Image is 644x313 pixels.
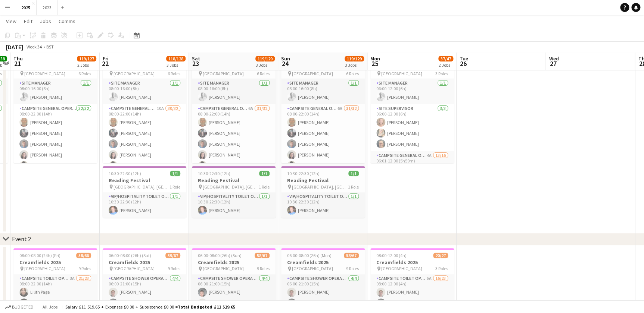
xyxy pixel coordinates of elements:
span: 119/129 [345,56,364,61]
span: Comms [59,18,75,25]
span: 9 Roles [168,266,180,271]
span: 06:00-08:00 (26h) (Mon) [287,253,332,258]
span: 6 Roles [257,71,270,76]
span: 06:00-08:00 (26h) (Sat) [109,253,151,258]
span: [GEOGRAPHIC_DATA], [GEOGRAPHIC_DATA] [113,184,169,190]
span: 10:30-22:30 (12h) [287,171,320,176]
span: 25 [369,59,380,68]
span: 118/128 [166,56,186,61]
div: 3 Jobs [345,62,364,68]
app-job-card: 10:30-22:30 (12h)1/1Reading Festival [GEOGRAPHIC_DATA], [GEOGRAPHIC_DATA]1 RoleVIP/Hospitality To... [281,166,365,218]
span: 08:00-08:00 (24h) (Fri) [19,253,60,258]
span: Thu [13,55,23,62]
app-job-card: 08:00-08:00 (24h) (Sat)58/60Reading Festival 2025 [GEOGRAPHIC_DATA]6 RolesSite Manager1/108:00-16... [103,53,186,163]
app-card-role: VIP/Hospitality Toilet Operative1/110:30-22:30 (12h)[PERSON_NAME] [281,192,365,218]
span: 58/67 [255,253,270,258]
span: [GEOGRAPHIC_DATA] [292,266,333,271]
span: Jobs [40,18,51,25]
h3: Reading Festival [281,177,365,184]
span: [GEOGRAPHIC_DATA] [203,71,244,76]
span: 21 [12,59,23,68]
span: 58/66 [76,253,91,258]
span: 1/1 [170,171,180,176]
span: Mon [370,55,380,62]
span: Tue [460,55,468,62]
app-card-role: Site Manager1/108:00-16:00 (8h)[PERSON_NAME] [103,79,186,104]
button: 2023 [37,0,58,15]
a: View [3,16,19,26]
span: [GEOGRAPHIC_DATA] [381,71,422,76]
span: 08:00-12:00 (4h) [376,253,407,258]
app-card-role: VIP/Hospitality Toilet Operative1/110:30-22:30 (12h)[PERSON_NAME] [103,192,186,218]
span: 119/129 [255,56,275,61]
app-card-role: VIP/Hospitality Toilet Operative1/110:30-22:30 (12h)[PERSON_NAME] [192,192,276,218]
span: 6 Roles [168,71,180,76]
span: Sat [192,55,200,62]
h3: Creamfields 2025 [281,259,365,266]
span: View [6,18,16,25]
app-job-card: 10:30-22:30 (12h)1/1Reading Festival [GEOGRAPHIC_DATA], [GEOGRAPHIC_DATA]1 RoleVIP/Hospitality To... [103,166,186,218]
span: 9 Roles [78,266,91,271]
span: 6 Roles [78,71,91,76]
div: 2 Jobs [439,62,453,68]
button: 2025 [15,0,37,15]
a: Jobs [37,16,54,26]
span: [GEOGRAPHIC_DATA] [24,71,65,76]
span: [GEOGRAPHIC_DATA] [292,71,333,76]
span: 27 [548,59,559,68]
span: Budgeted [12,304,34,310]
span: [GEOGRAPHIC_DATA] [203,266,244,271]
h3: Reading Festival [192,177,276,184]
div: [DATE] [6,43,23,51]
button: Budgeted [4,303,35,311]
span: 59/67 [165,253,180,258]
span: 1 Role [259,184,270,190]
span: 10:30-22:30 (12h) [109,171,141,176]
span: 1 Role [169,184,180,190]
span: 23 [191,59,200,68]
div: 2 Jobs [77,62,96,68]
h3: Creamfields 2025 [192,259,276,266]
span: [GEOGRAPHIC_DATA] [113,266,155,271]
span: Total Budgeted £11 519.65 [178,304,235,310]
span: Edit [24,18,32,25]
span: [GEOGRAPHIC_DATA] [24,266,65,271]
app-job-card: 08:00-08:00 (24h) (Sun)60/61Reading Festival 2025 [GEOGRAPHIC_DATA]6 RolesSite Manager1/108:00-16... [192,53,276,163]
div: 3 Jobs [167,62,185,68]
app-card-role: Site Supervisor3/306:00-12:00 (6h)[PERSON_NAME][PERSON_NAME][PERSON_NAME] [370,104,454,151]
span: 9 Roles [257,266,270,271]
app-card-role: Site Manager1/108:00-16:00 (8h)[PERSON_NAME] [281,79,365,104]
span: 3 Roles [435,266,448,271]
span: [GEOGRAPHIC_DATA] [113,71,155,76]
span: Wed [549,55,559,62]
span: 24 [280,59,290,68]
span: 6 Roles [346,71,359,76]
h3: Reading Festival [103,177,186,184]
span: 1 Role [348,184,359,190]
h3: Creamfields 2025 [370,259,454,266]
span: 20/27 [433,253,448,258]
span: [GEOGRAPHIC_DATA] [381,266,422,271]
span: 1/1 [348,171,359,176]
app-job-card: 08:00-08:00 (24h) (Fri)61/61Reading Festival 2025 [GEOGRAPHIC_DATA]6 RolesSite Manager1/108:00-16... [13,53,97,163]
app-job-card: 10:30-22:30 (12h)1/1Reading Festival [GEOGRAPHIC_DATA], [GEOGRAPHIC_DATA]1 RoleVIP/Hospitality To... [192,166,276,218]
app-job-card: 06:00-12:00 (6h)17/20Reading Festival 2025 [GEOGRAPHIC_DATA]3 RolesSite Manager1/106:00-12:00 (6h... [370,53,454,163]
div: BST [46,44,54,50]
span: 58/67 [344,253,359,258]
span: [GEOGRAPHIC_DATA], [GEOGRAPHIC_DATA] [203,184,259,190]
h3: Creamfields 2025 [13,259,97,266]
a: Edit [21,16,35,26]
span: 10:30-22:30 (12h) [198,171,230,176]
span: Fri [103,55,109,62]
app-job-card: 08:00-06:00 (22h) (Mon)60/61Reading Festival 2025 [GEOGRAPHIC_DATA]6 RolesSite Manager1/108:00-16... [281,53,365,163]
span: Sun [281,55,290,62]
span: 119/127 [77,56,96,61]
div: Event 2 [12,235,31,243]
